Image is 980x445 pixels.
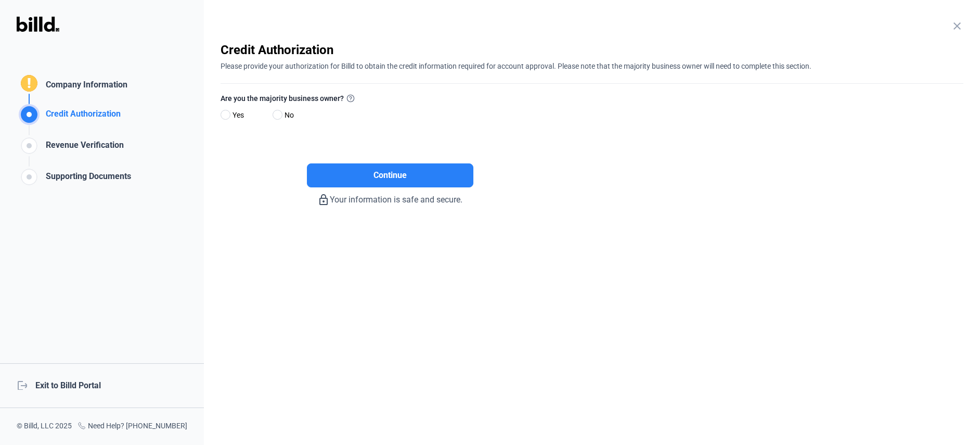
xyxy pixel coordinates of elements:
[221,93,559,106] label: Are you the majority business owner?
[373,169,407,182] span: Continue
[42,79,127,94] div: Company Information
[221,58,963,71] div: Please provide your authorization for Billd to obtain the credit information required for account...
[221,187,559,206] div: Your information is safe and secure.
[42,139,124,156] div: Revenue Verification
[42,108,121,125] div: Credit Authorization
[951,20,963,32] mat-icon: close
[317,194,330,206] mat-icon: lock_outline
[280,109,294,121] span: No
[17,17,59,32] img: Billd Logo
[17,421,72,433] div: © Billd, LLC 2025
[42,170,131,187] div: Supporting Documents
[307,163,473,187] button: Continue
[17,379,27,390] mat-icon: logout
[78,421,187,433] div: Need Help? [PHONE_NUMBER]
[221,42,963,58] div: Credit Authorization
[228,109,244,121] span: Yes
